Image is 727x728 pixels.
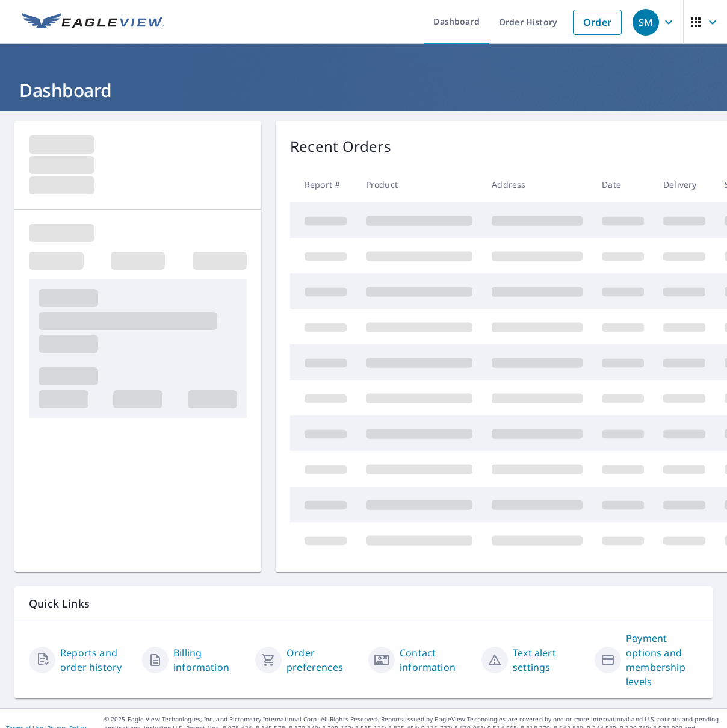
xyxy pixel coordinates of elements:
a: Reports and order history [60,646,132,674]
th: Report # [290,167,356,202]
a: Order [573,10,622,35]
img: EV Logo [22,13,164,31]
th: Address [482,167,592,202]
h1: Dashboard [14,78,713,102]
div: SM [633,9,659,36]
a: Payment options and membership levels [626,631,698,689]
a: Billing information [173,646,246,674]
th: Date [592,167,654,202]
p: Recent Orders [290,135,391,157]
a: Order preferences [286,646,359,674]
th: Delivery [654,167,715,202]
a: Contact information [400,646,472,674]
p: Quick Links [29,596,698,611]
th: Product [356,167,482,202]
a: Text alert settings [513,646,585,674]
